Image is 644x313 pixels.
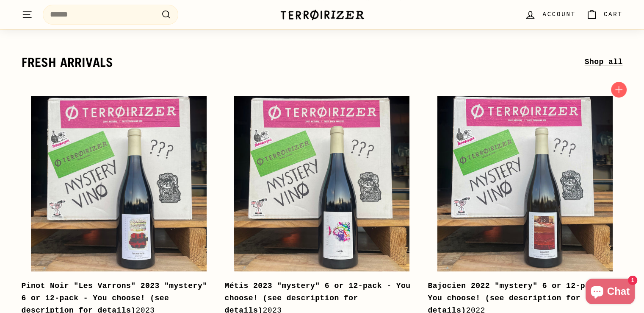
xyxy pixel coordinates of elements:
a: Shop all [584,56,622,68]
a: Account [520,2,580,27]
span: Cart [604,10,623,19]
h2: fresh arrivals [22,55,585,70]
inbox-online-store-chat: Shopify online store chat [583,279,637,306]
span: Account [542,10,575,19]
a: Cart [581,2,628,27]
